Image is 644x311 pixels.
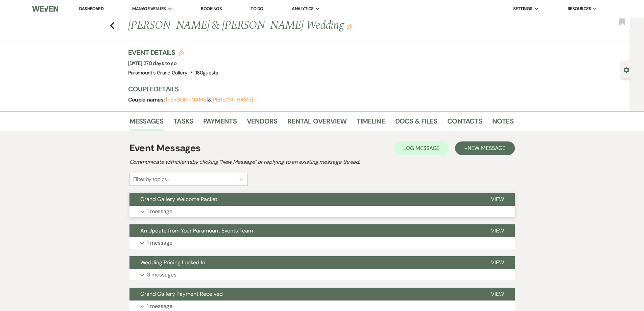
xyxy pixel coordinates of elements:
h1: Event Messages [129,141,201,155]
p: 1 message [147,207,172,216]
a: Timeline [357,116,385,131]
a: Tasks [173,116,193,131]
span: Grand Gallery Welcome Packet [140,196,217,203]
span: Analytics [292,5,313,12]
span: Log Message [403,145,439,152]
span: View [491,227,504,234]
span: 180 guests [195,69,218,76]
span: Settings [513,5,532,12]
span: & [166,96,253,103]
img: Weven Logo [32,2,58,16]
h3: Couple Details [128,84,507,94]
a: To Do [251,6,263,12]
button: Grand Gallery Welcome Packet [129,193,480,206]
a: Bookings [201,6,222,12]
h2: Communicate with clients by clicking "New Message" or replying to an existing message thread. [129,158,515,166]
span: New Message [468,145,505,152]
a: Vendors [247,116,277,131]
button: View [480,256,515,269]
button: Edit [347,24,352,30]
button: View [480,193,515,206]
span: [DATE] [128,60,177,67]
button: Wedding Pricing Locked In [129,256,480,269]
div: Filter by topics... [133,175,169,183]
span: Manage Venues [132,5,166,12]
button: View [480,224,515,237]
a: Dashboard [79,6,103,12]
span: View [491,259,504,266]
a: Payments [203,116,237,131]
span: Wedding Pricing Locked In [140,259,205,266]
a: Docs & Files [395,116,437,131]
span: Grand Gallery Payment Received [140,290,223,297]
button: Log Message [394,141,449,155]
a: Contacts [447,116,482,131]
span: View [491,196,504,203]
span: Couple names: [128,96,166,103]
span: An Update from Your Paramount Events Team [140,227,253,234]
h3: Event Details [128,48,218,57]
button: View [480,288,515,301]
a: Notes [492,116,514,131]
button: [PERSON_NAME] [166,97,208,103]
button: 1 message [129,206,515,217]
button: +New Message [455,141,515,155]
button: An Update from Your Paramount Events Team [129,224,480,237]
button: Open lead details [623,66,629,73]
h1: [PERSON_NAME] & [PERSON_NAME] Wedding [128,18,431,34]
a: Rental Overview [287,116,347,131]
p: 1 message [147,239,172,247]
button: 3 messages [129,269,515,281]
button: [PERSON_NAME] [211,97,253,103]
span: View [491,290,504,297]
span: Resources [568,5,591,12]
span: Paramount's Grand Gallery [128,69,188,76]
span: 270 days to go [143,60,176,67]
p: 1 message [147,302,172,311]
p: 3 messages [147,270,176,279]
a: Messages [129,116,164,131]
span: | [142,60,176,67]
button: 1 message [129,237,515,249]
button: Grand Gallery Payment Received [129,288,480,301]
